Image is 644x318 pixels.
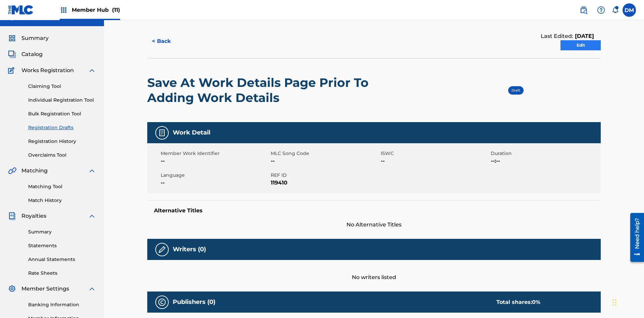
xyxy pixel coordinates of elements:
[28,256,96,263] a: Annual Statements
[21,167,48,175] span: Matching
[381,157,489,165] span: --
[623,3,636,17] div: User Menu
[147,260,601,281] div: No writers listed
[271,157,379,165] span: --
[161,179,269,187] span: --
[532,299,540,305] span: 0 %
[625,210,644,265] iframe: Resource Center
[28,270,96,277] a: Rate Sheets
[28,124,96,131] a: Registration Drafts
[28,138,96,145] a: Registration History
[491,157,599,165] span: --:--
[612,293,616,313] div: Drag
[271,150,379,157] span: MLC Song Code
[173,246,206,253] h5: Writers (0)
[72,6,120,14] span: Member Hub
[8,285,16,293] img: Member Settings
[8,50,43,58] a: CatalogCatalog
[21,66,74,74] span: Works Registration
[158,129,166,137] img: Work Detail
[28,197,96,204] a: Match History
[496,298,540,306] div: Total shares:
[28,242,96,249] a: Statements
[21,50,43,58] span: Catalog
[28,152,96,159] a: Overclaims Tool
[560,40,601,50] a: Edit
[88,285,96,293] img: expand
[8,34,16,42] img: Summary
[28,301,96,308] a: Banking Information
[147,33,187,50] button: < Back
[28,228,96,235] a: Summary
[491,150,599,157] span: Duration
[88,167,96,175] img: expand
[161,150,269,157] span: Member Work Identifier
[161,157,269,165] span: --
[147,75,419,105] h2: Save At Work Details Page Prior To Adding Work Details
[8,34,49,42] a: SummarySummary
[271,179,379,187] span: 119410
[21,34,49,42] span: Summary
[173,129,210,137] h5: Work Detail
[112,7,120,13] span: (11)
[381,150,489,157] span: ISWC
[8,212,16,220] img: Royalties
[8,5,34,15] img: MLC Logo
[21,285,69,293] span: Member Settings
[158,298,166,306] img: Publishers
[8,167,16,175] img: Matching
[580,6,588,14] img: search
[173,298,215,306] h5: Publishers (0)
[28,110,96,117] a: Bulk Registration Tool
[147,221,601,229] span: No Alternative Titles
[512,88,520,93] span: Draft
[158,246,166,254] img: Writers
[610,286,644,318] iframe: Chat Widget
[541,32,594,40] div: Last Edited:
[594,3,608,17] div: Help
[577,3,590,17] a: Public Search
[21,212,46,220] span: Royalties
[612,7,619,13] div: Notifications
[88,212,96,220] img: expand
[8,50,16,58] img: Catalog
[271,172,379,179] span: REF ID
[28,97,96,104] a: Individual Registration Tool
[8,66,17,74] img: Works Registration
[28,83,96,90] a: Claiming Tool
[597,6,605,14] img: help
[161,172,269,179] span: Language
[573,33,594,39] span: [DATE]
[88,66,96,74] img: expand
[28,183,96,190] a: Matching Tool
[60,6,68,14] img: Top Rightsholders
[154,207,594,214] h5: Alternative Titles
